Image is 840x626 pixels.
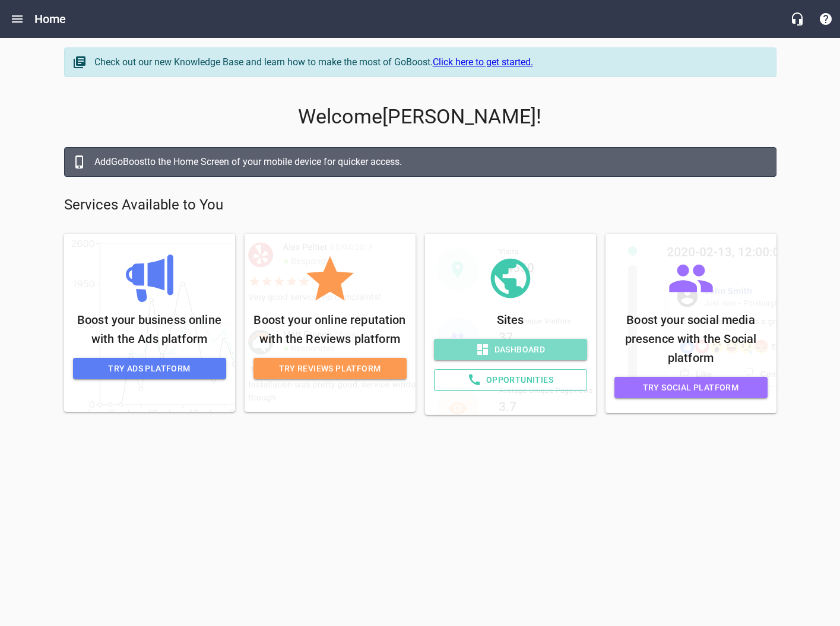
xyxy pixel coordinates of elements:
a: Try Ads Platform [73,358,226,380]
span: Try Ads Platform [83,361,217,376]
p: Services Available to You [64,196,776,215]
a: Try Social Platform [614,377,768,399]
p: Welcome [PERSON_NAME] ! [64,105,776,129]
a: Dashboard [434,339,587,361]
p: Sites [434,310,587,329]
a: Opportunities [434,369,587,391]
button: Open drawer [3,5,31,33]
span: Dashboard [443,342,578,357]
div: Check out our new Knowledge Base and learn how to make the most of GoBoost. [94,55,764,69]
span: Try Reviews Platform [263,361,397,376]
button: Support Portal [812,5,840,33]
p: Boost your online reputation with the Reviews platform [253,310,407,348]
span: Opportunities [444,373,577,387]
a: AddGoBoostto the Home Screen of your mobile device for quicker access. [64,147,776,177]
div: Add GoBoost to the Home Screen of your mobile device for quicker access. [94,155,764,169]
button: Live Chat [783,5,812,33]
p: Boost your social media presence with the Social platform [614,310,768,367]
a: Try Reviews Platform [253,358,407,380]
h6: Home [34,9,66,28]
span: Try Social Platform [624,380,758,395]
p: Boost your business online with the Ads platform [73,310,226,348]
a: Click here to get started. [433,56,533,68]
